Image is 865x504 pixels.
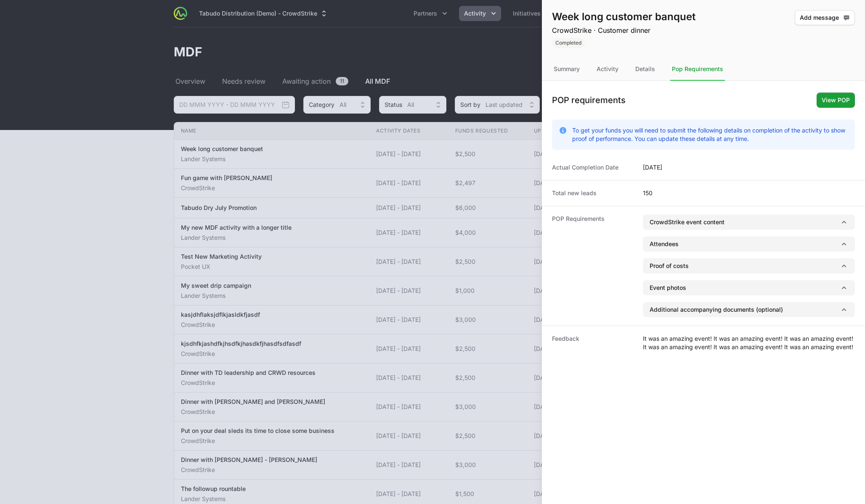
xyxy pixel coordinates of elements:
div: Activity actions [795,10,855,48]
div: Pop Requirements [670,58,725,81]
p: CrowdStrike · Customer dinner [552,25,695,35]
button: Event photos [643,280,855,295]
p: To get your funds you will need to submit the following details on completion of the activity to ... [572,126,848,143]
nav: Tabs [542,58,865,81]
span: Activity Status [552,37,695,48]
dt: Actual Completion Date [552,163,633,172]
h1: Week long customer banquet [552,10,695,24]
button: Add message [795,10,855,25]
div: Details [634,58,657,81]
dd: It was an amazing event! It was an amazing event! It was an amazing event! It was an amazing even... [643,334,855,351]
span: Add message [800,13,850,23]
button: CrowdStrike event content [643,215,855,230]
dt: Feedback [552,334,633,351]
button: Additional accompanying documents (optional) [643,302,855,317]
dt: Total new leads [552,189,633,197]
dt: POP Requirements [552,215,633,317]
dd: [DATE] [643,163,662,172]
div: Summary [552,58,581,81]
dd: 150 [643,189,653,197]
button: Attendees [643,236,855,252]
h1: POP requirements [552,94,626,106]
button: Proof of costs [643,258,855,273]
button: View POP [817,93,855,108]
span: View POP [822,95,850,105]
div: Activity [595,58,620,81]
